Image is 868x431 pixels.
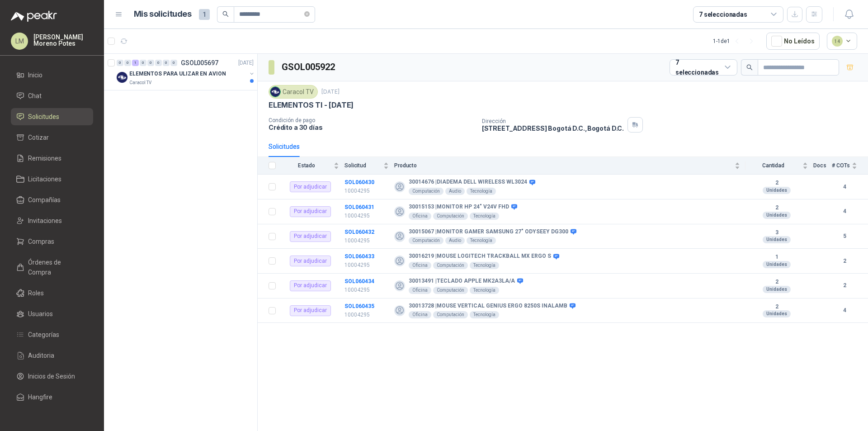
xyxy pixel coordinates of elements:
[344,303,374,309] b: SOL060435
[409,188,443,195] div: Computación
[28,174,61,184] span: Licitaciones
[304,10,310,19] span: close-circle
[282,60,336,74] h3: GSOL005922
[304,11,310,17] span: close-circle
[290,305,331,316] div: Por adjudicar
[11,129,93,146] a: Cotizar
[409,228,568,236] b: 30015067 | MONITOR GAMER SAMSUNG 27" ODYSEEY DG300
[470,213,499,220] div: Tecnología
[281,157,344,175] th: Estado
[745,254,808,261] b: 1
[445,188,465,195] div: Audio
[746,64,753,71] span: search
[28,133,49,142] span: Cotizar
[11,108,93,125] a: Solicitudes
[132,60,139,66] div: 1
[11,33,28,50] div: LM
[763,187,791,194] div: Unidades
[28,153,61,163] span: Remisiones
[11,368,93,385] a: Inicios de Sesión
[270,87,280,97] img: Company Logo
[155,60,162,66] div: 0
[344,229,374,235] a: SOL060432
[409,287,431,294] div: Oficina
[832,306,857,315] b: 4
[11,284,93,302] a: Roles
[813,157,832,175] th: Docs
[321,88,340,96] p: [DATE]
[28,257,85,277] span: Órdenes de Compra
[344,204,374,210] a: SOL060431
[269,85,318,99] div: Caracol TV
[28,91,42,101] span: Chat
[763,310,791,317] div: Unidades
[467,237,496,244] div: Tecnología
[433,213,468,220] div: Computación
[832,207,857,216] b: 4
[11,191,93,208] a: Compañías
[409,278,515,285] b: 30013491 | TECLADO APPLE MK2A3LA/A
[409,213,431,220] div: Oficina
[140,60,146,66] div: 0
[832,281,857,290] b: 2
[470,287,499,294] div: Tecnología
[763,286,791,293] div: Unidades
[28,237,54,246] span: Compras
[28,371,75,381] span: Inicios de Sesión
[11,212,93,229] a: Invitaciones
[433,311,468,318] div: Computación
[28,392,52,402] span: Hangfire
[832,183,857,191] b: 4
[409,179,527,186] b: 30014676 | DIADEMA DELL WIRELESS WL3024
[28,350,54,360] span: Auditoria
[745,279,808,286] b: 2
[409,237,443,244] div: Computación
[269,117,475,123] p: Condición de pago
[745,157,813,175] th: Cantidad
[269,100,354,110] p: ELEMENTOS TI - [DATE]
[344,179,374,185] a: SOL060430
[763,261,791,268] div: Unidades
[745,180,808,187] b: 2
[344,253,374,260] a: SOL060433
[33,34,93,47] p: [PERSON_NAME] Moreno Potes
[344,212,389,220] p: 10004295
[713,34,759,48] div: 1 - 1 de 1
[344,278,374,284] b: SOL060434
[763,236,791,243] div: Unidades
[482,118,624,124] p: Dirección
[832,157,868,175] th: # COTs
[199,9,210,20] span: 1
[433,287,468,294] div: Computación
[134,8,192,21] h1: Mis solicitudes
[467,188,496,195] div: Tecnología
[11,233,93,250] a: Compras
[470,311,499,318] div: Tecnología
[482,124,624,132] p: [STREET_ADDRESS] Bogotá D.C. , Bogotá D.C.
[129,70,226,78] p: ELEMENTOS PARA ULIZAR EN AVION
[163,60,170,66] div: 0
[11,254,93,281] a: Órdenes de Compra
[11,171,93,188] a: Licitaciones
[763,212,791,219] div: Unidades
[28,216,62,226] span: Invitaciones
[238,59,254,67] p: [DATE]
[409,253,551,260] b: 30016219 | MOUSE LOGITECH TRACKBALL MX ERGO S
[11,388,93,406] a: Hangfire
[344,157,394,175] th: Solicitud
[28,112,59,122] span: Solicitudes
[170,60,177,66] div: 0
[147,60,154,66] div: 0
[394,157,745,175] th: Producto
[344,311,389,319] p: 10004295
[11,87,93,104] a: Chat
[433,262,468,269] div: Computación
[28,70,42,80] span: Inicio
[28,330,59,340] span: Categorías
[28,195,61,205] span: Compañías
[827,33,858,50] button: 14
[117,60,123,66] div: 0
